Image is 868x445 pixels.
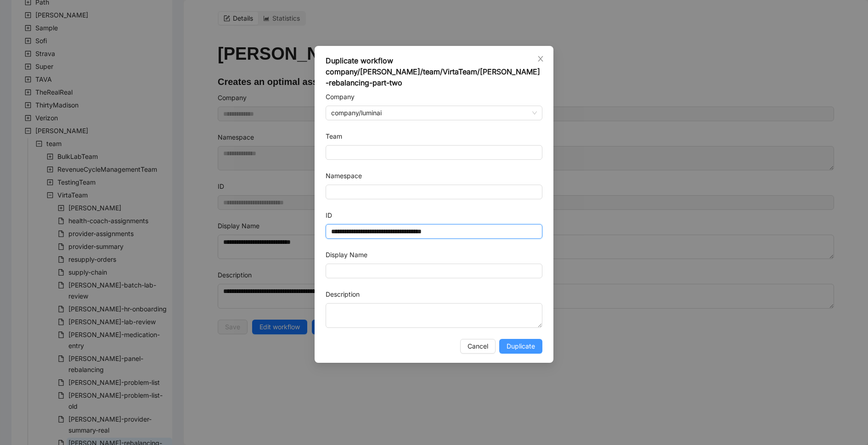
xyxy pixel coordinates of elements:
label: ID [326,210,332,220]
input: Team [331,146,537,159]
div: Duplicate workflow company/[PERSON_NAME]/team/VirtaTeam/[PERSON_NAME]-rebalancing-part-two [326,55,542,88]
label: Display Name [326,250,367,260]
span: close [537,55,544,62]
label: Company [326,92,355,102]
input: ID ID [326,224,542,239]
button: Cancel [460,339,496,354]
label: Description [326,289,360,299]
span: Cancel [468,341,488,351]
span: Duplicate [507,341,535,351]
button: Duplicate [499,339,542,354]
span: company/luminai [331,106,537,120]
label: Team [326,131,342,141]
label: Namespace [326,171,362,181]
input: Display Name Display Name [326,264,542,278]
button: Close [535,54,546,64]
input: Namespace Namespace [326,185,542,199]
textarea: Description Description [326,303,542,328]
